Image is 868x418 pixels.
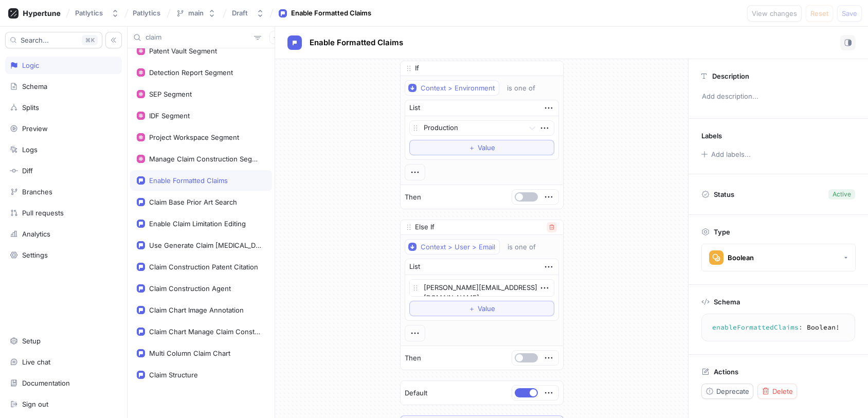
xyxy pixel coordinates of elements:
button: Context > User > Email [405,239,500,255]
div: Diff [22,167,33,175]
span: View changes [752,10,797,16]
div: Boolean [728,253,754,262]
textarea: enableFormattedClaims: Boolean! [706,318,851,337]
button: ＋Value [409,301,554,316]
a: Documentation [5,374,122,392]
span: Reset [810,10,828,16]
div: Claim Chart Image Annotation [149,306,244,314]
p: Type [714,228,730,236]
div: Enable Formatted Claims [291,8,371,19]
button: Context > Environment [405,80,499,96]
div: Multi Column Claim Chart [149,349,230,357]
div: List [409,262,420,272]
span: ＋ [468,305,475,312]
span: Delete [772,388,793,394]
span: ＋ [468,144,475,151]
div: Enable Claim Limitation Editing [149,220,246,228]
div: Claim Structure [149,371,198,379]
button: ＋Value [409,140,554,155]
p: If [415,63,419,74]
div: List [409,103,420,113]
button: View changes [747,5,802,22]
p: Add description... [697,88,859,105]
div: Logic [22,61,39,69]
p: Status [714,187,734,202]
span: Deprecate [716,388,749,394]
textarea: [PERSON_NAME][EMAIL_ADDRESS][DOMAIN_NAME] [409,279,554,297]
span: Save [842,10,857,16]
div: Draft [232,9,248,17]
div: Detection Report Segment [149,68,233,77]
div: Context > User > Email [421,243,495,251]
p: Labels [701,132,722,140]
div: Add labels... [711,151,751,158]
p: Then [405,192,421,203]
p: Then [405,353,421,364]
div: Settings [22,251,48,259]
div: K [82,35,98,45]
div: Context > Environment [421,84,495,93]
span: Patlytics [133,9,160,16]
div: Project Workspace Segment [149,133,239,141]
button: is one of [502,80,550,96]
div: Analytics [22,230,50,238]
div: is one of [507,84,535,93]
button: Boolean [701,244,856,271]
div: Pull requests [22,209,64,217]
div: Claim Chart Manage Claim Construction [149,328,261,336]
div: Logs [22,146,38,154]
p: Else If [415,222,435,232]
div: Sign out [22,400,48,408]
button: is one of [503,239,551,255]
button: Save [837,5,862,22]
div: main [188,9,204,17]
div: Manage Claim Construction Segment [149,155,261,163]
button: Search...K [5,32,102,48]
button: Delete [757,384,797,399]
div: Patent Vault Segment [149,47,217,55]
div: Preview [22,124,48,133]
div: is one of [508,243,536,251]
div: Setup [22,337,41,345]
input: Search... [146,32,250,43]
div: Patlytics [75,9,103,17]
p: Default [405,388,427,398]
div: Splits [22,103,39,112]
p: Actions [714,368,738,376]
div: Branches [22,188,52,196]
span: Search... [21,37,49,43]
span: Enable Formatted Claims [310,39,403,47]
span: Value [478,144,495,151]
p: Schema [714,298,740,306]
button: main [172,5,220,22]
div: Claim Base Prior Art Search [149,198,237,206]
div: SEP Segment [149,90,192,98]
div: Enable Formatted Claims [149,176,228,185]
div: Claim Construction Agent [149,284,231,293]
div: Active [833,190,851,199]
div: IDF Segment [149,112,190,120]
div: Schema [22,82,47,90]
div: Live chat [22,358,50,366]
button: Patlytics [71,5,123,22]
span: Value [478,305,495,312]
button: Deprecate [701,384,753,399]
div: Claim Construction Patent Citation [149,263,258,271]
button: Add labels... [698,148,753,161]
div: Use Generate Claim [MEDICAL_DATA] [149,241,261,249]
p: Description [712,72,749,80]
div: Documentation [22,379,70,387]
button: Draft [228,5,268,22]
button: Reset [806,5,833,22]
